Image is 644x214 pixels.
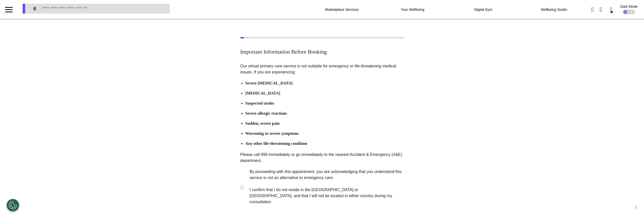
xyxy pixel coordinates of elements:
[240,63,404,75] p: Our virtual primary care service is not suitable for emergency or life-threatening medical issues...
[245,91,280,95] b: [MEDICAL_DATA]
[387,3,438,17] div: Your Wellbeing
[245,131,299,136] b: Worsening or severe symptoms
[245,141,307,146] b: Any other life-threatening condition
[245,111,287,115] b: Severe allergic reactions
[317,3,367,17] div: Marketplace Services
[7,199,19,211] button: Open Preferences
[529,3,579,17] div: Wellbeing Studio
[245,81,293,85] b: Severe [MEDICAL_DATA]
[623,10,635,14] div: OFF
[245,169,402,205] label: By proceeding with this appointment, you are acknowledging that you understand this service is no...
[245,121,279,125] b: Sudden, severe pain
[620,5,637,8] div: Dark Mode
[240,49,404,55] h2: Important Information Before Booking
[245,101,274,105] b: Suspected stroke
[458,3,508,17] div: Digital Gym
[240,152,404,164] p: Please call 999 immediately or go immediately to the nearest Accident & Emergency (A&E) department.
